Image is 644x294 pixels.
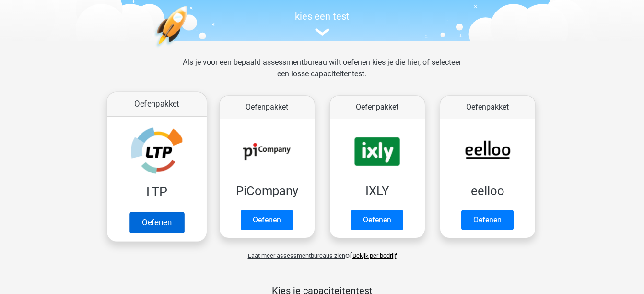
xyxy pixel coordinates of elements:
a: Oefenen [351,210,403,230]
div: Als je voor een bepaald assessmentbureau wilt oefenen kies je die hier, of selecteer een losse ca... [175,57,469,91]
img: oefenen [154,6,225,93]
img: assessment [315,28,329,36]
a: Oefenen [461,210,514,230]
a: kies een test [102,11,543,36]
a: Oefenen [129,212,184,233]
a: Oefenen [241,210,293,230]
h5: kies een test [102,11,543,22]
div: of [102,242,543,261]
span: Laat meer assessmentbureaus zien [248,252,345,259]
a: Bekijk per bedrijf [352,252,397,259]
